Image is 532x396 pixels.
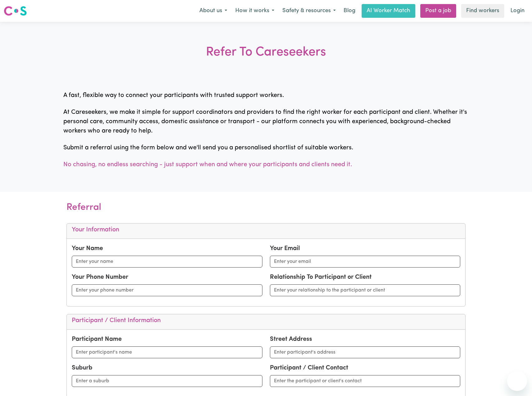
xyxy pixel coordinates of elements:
a: AI Worker Match [362,4,415,18]
a: Blog [340,4,359,18]
input: Enter your phone number [72,284,262,296]
p: A fast, flexible way to connect your participants with trusted support workers. [63,91,469,100]
label: Your Phone Number [72,273,128,282]
a: Careseekers logo [4,4,27,18]
img: Careseekers logo [4,5,27,17]
input: Enter participant's name [72,346,262,358]
a: Post a job [420,4,456,18]
label: Your Name [72,244,103,253]
label: Your Email [270,244,300,253]
button: Safety & resources [278,4,340,17]
button: How it works [231,4,278,17]
input: Enter your relationship to the participant or client [270,284,460,296]
label: Relationship To Participant or Client [270,273,372,282]
label: Street Address [270,335,312,344]
input: Enter participant's address [270,346,460,358]
input: Enter a suburb [72,375,262,387]
a: Find workers [461,4,504,18]
h3: Referral [66,192,466,223]
h3: Refer To Careseekers [132,24,400,76]
label: Participant Name [72,335,122,344]
p: No chasing, no endless searching - just support when and where your participants and clients need... [63,160,469,169]
p: At Careseekers, we make it simple for support coordinators and providers to find the right worker... [63,108,469,136]
h5: Participant / Client Information [72,317,460,324]
label: Participant / Client Contact [270,363,348,373]
p: Submit a referral using the form below and we'll send you a personalised shortlist of suitable wo... [63,143,469,152]
button: About us [195,4,231,17]
iframe: Button to launch messaging window [507,371,527,391]
input: Enter your email [270,256,460,268]
input: Enter your name [72,256,262,268]
h5: Your Information [72,226,460,234]
a: Login [507,4,528,18]
input: Enter the participant or client's contact [270,375,460,387]
label: Suburb [72,363,92,373]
